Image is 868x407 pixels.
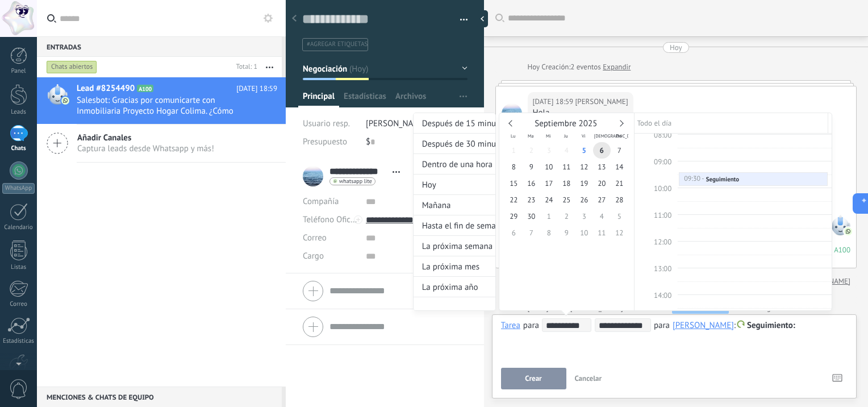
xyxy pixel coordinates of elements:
span: 17 [540,175,558,192]
span: Do [610,131,628,139]
span: 21 [611,175,628,192]
span: 24 [540,192,558,208]
span: 10 [575,225,593,241]
span: 10 [540,159,558,175]
span: 8 [540,225,558,241]
span: 4 [593,208,611,225]
span: 25 [558,192,575,208]
span: 7 [611,142,628,159]
div: Después de 15 minutos [414,113,495,134]
span: 1 [540,208,558,225]
span: 5 [611,208,628,225]
div: Dentro de una hora [414,154,495,175]
span: 18 [558,175,575,192]
div: La próxima mes [414,256,495,277]
span: 29 [505,208,523,225]
span: 09:00 [654,157,671,167]
span: 3 [575,208,593,225]
span: 11 [593,225,611,241]
span: 15 [505,175,523,192]
span: Lu [504,131,522,139]
div: Hoy [414,175,495,195]
span: 9 [523,159,540,175]
span: 1 [505,142,523,159]
span: 4 [558,142,575,159]
span: 13 [593,159,611,175]
span: 14:00 [654,290,671,300]
span: 9 [558,225,575,241]
span: 20 [593,175,611,192]
span: 6 [505,225,523,241]
span: 5 [575,142,593,159]
span: 28 [611,192,628,208]
span: [DEMOGRAPHIC_DATA] [592,131,610,139]
div: Después de 30 minutos [414,134,495,154]
span: 12 [611,225,628,241]
span: 2 [523,142,540,159]
div: La próxima año [414,277,495,297]
span: 30 [523,208,540,225]
span: 22 [505,192,523,208]
span: 11 [558,159,575,175]
div: Mañana [414,195,495,215]
span: Todo el día [637,118,672,128]
span: 08:00 [654,130,671,140]
span: 26 [575,192,593,208]
span: 10:00 [654,184,671,193]
span: Ju [557,131,575,139]
span: 19 [575,175,593,192]
div: Seguimiento [706,175,739,183]
div: Hasta el fin de semana [414,215,495,236]
span: 23 [523,192,540,208]
span: 16 [523,175,540,192]
span: Vi [575,131,592,139]
span: 8 [505,159,523,175]
span: 14 [611,159,628,175]
span: Mi [540,131,557,139]
span: 27 [593,192,611,208]
span: Septiembre 2025 [535,118,597,129]
div: La próxima semana [414,236,495,256]
span: 3 [540,142,558,159]
span: Ma [522,131,540,139]
span: 6 [593,142,611,159]
span: 2 [558,208,575,225]
span: 12:00 [654,237,671,247]
span: 13:00 [654,264,671,273]
span: 7 [523,225,540,241]
span: 11:00 [654,210,671,220]
span: 12 [575,159,593,175]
